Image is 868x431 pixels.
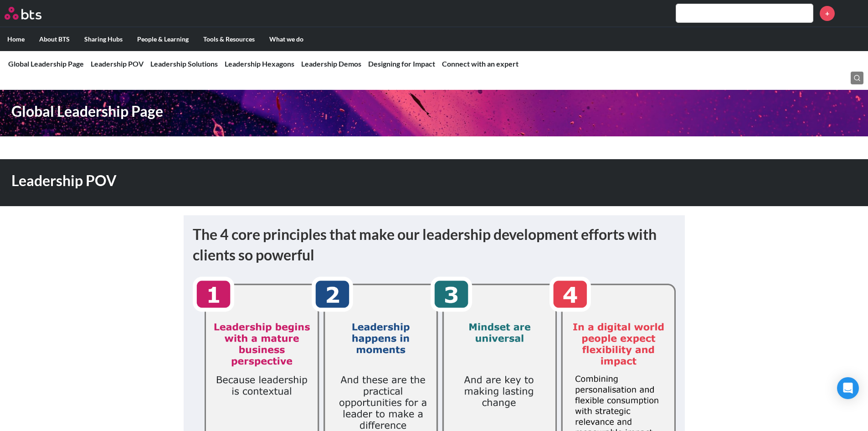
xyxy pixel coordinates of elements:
[196,27,262,51] label: Tools & Resources
[368,59,435,68] a: Designing for Impact
[301,59,361,68] a: Leadership Demos
[193,224,676,265] h1: The 4 core principles that make our leadership development efforts with clients so powerful
[77,27,130,51] label: Sharing Hubs
[225,59,294,68] a: Leadership Hexagons
[32,27,77,51] label: About BTS
[442,59,519,68] a: Connect with an expert
[842,2,863,24] img: Joel Reed
[5,7,58,20] a: Go home
[11,101,603,122] h1: Global Leadership Page
[820,6,835,21] a: +
[5,7,41,20] img: BTS Logo
[837,377,859,399] div: Open Intercom Messenger
[91,59,144,68] a: Leadership POV
[11,171,603,191] h1: Leadership POV
[8,59,84,68] a: Global Leadership Page
[150,59,218,68] a: Leadership Solutions
[842,2,863,24] a: Profile
[262,27,311,51] label: What we do
[130,27,196,51] label: People & Learning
